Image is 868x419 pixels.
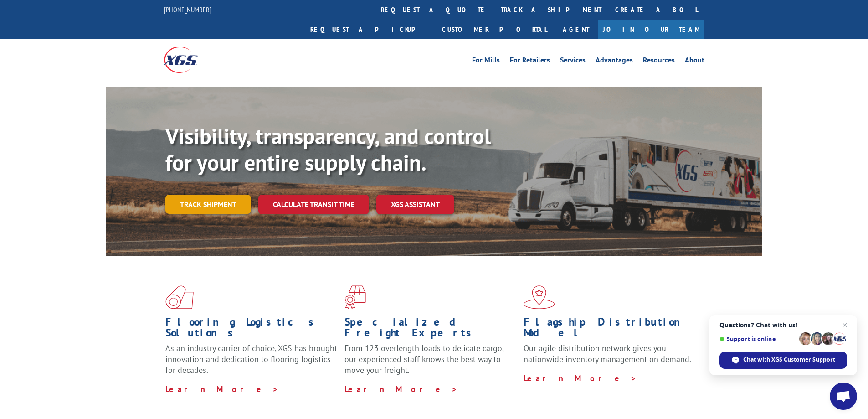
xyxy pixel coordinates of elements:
a: Learn More > [165,384,279,394]
p: From 123 overlength loads to delicate cargo, our experienced staff knows the best way to move you... [344,343,517,383]
a: For Retailers [510,57,550,67]
a: Advantages [596,57,633,67]
a: Join Our Team [598,20,704,39]
span: Our agile distribution network gives you nationwide inventory management on demand. [524,343,691,364]
img: xgs-icon-focused-on-flooring-red [344,285,366,309]
img: xgs-icon-flagship-distribution-model-red [524,285,555,309]
span: Chat with XGS Customer Support [743,356,835,364]
b: Visibility, transparency, and control for your entire supply chain. [165,122,491,176]
a: Agent [554,20,598,39]
a: Services [560,57,586,67]
span: Support is online [719,336,796,342]
a: [PHONE_NUMBER] [164,5,211,14]
a: Learn More > [344,384,458,394]
a: Learn More > [524,373,637,383]
a: About [685,57,704,67]
img: xgs-icon-total-supply-chain-intelligence-red [165,285,194,309]
h1: Specialized Freight Experts [344,316,517,343]
a: Customer Portal [435,20,554,39]
span: As an industry carrier of choice, XGS has brought innovation and dedication to flooring logistics... [165,343,337,375]
a: Resources [643,57,675,67]
a: Calculate transit time [258,195,369,214]
a: Track shipment [165,195,251,214]
a: For Mills [472,57,500,67]
div: Open chat [830,383,857,410]
span: Questions? Chat with us! [719,321,847,329]
span: Close chat [839,320,850,331]
h1: Flooring Logistics Solutions [165,316,338,343]
a: Request a pickup [303,20,435,39]
a: XGS ASSISTANT [376,195,454,214]
div: Chat with XGS Customer Support [719,352,847,369]
h1: Flagship Distribution Model [524,316,696,343]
